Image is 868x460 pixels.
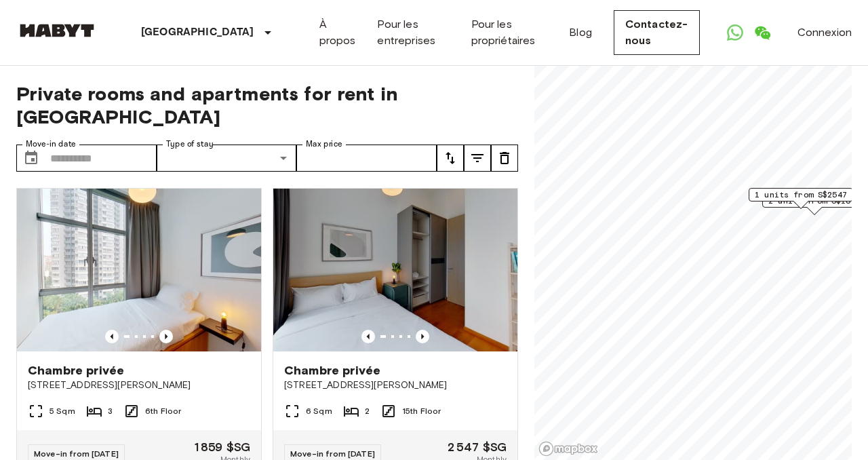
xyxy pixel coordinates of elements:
label: Type of stay [166,138,214,150]
a: Open WhatsApp [722,19,749,46]
button: Previous image [105,330,119,343]
a: Mapbox logo [538,441,598,457]
span: 1 859 $SG [195,441,250,453]
a: Blog [569,24,592,41]
label: Max price [306,138,342,150]
a: Open WeChat [749,19,776,46]
a: Pour les entreprises [377,16,449,49]
button: Previous image [361,330,375,343]
span: 6th Floor [145,405,181,417]
span: 2 547 $SG [448,441,507,453]
span: Chambre privée [28,362,124,379]
span: 3 [108,405,113,417]
button: tune [437,145,464,172]
span: 1 units from S$2547 [755,189,847,201]
button: tune [464,145,491,172]
span: 6 Sqm [306,405,332,417]
span: Chambre privée [284,362,380,379]
a: Pour les propriétaires [471,16,548,49]
button: Choose date [18,145,45,172]
span: 15th Floor [402,405,441,417]
span: [STREET_ADDRESS][PERSON_NAME] [284,379,507,392]
span: Move-in from [DATE] [290,448,375,459]
span: [STREET_ADDRESS][PERSON_NAME] [28,379,250,392]
img: Marketing picture of unit SG-01-112-001-02 [273,189,517,351]
label: Move-in date [26,138,76,150]
a: Contactez-nous [614,10,700,55]
a: À propos [319,16,356,49]
span: 5 Sqm [50,405,75,417]
span: Move-in from [DATE] [34,448,119,459]
img: Marketing picture of unit SG-01-117-001-03 [17,189,261,351]
span: 2 [365,405,370,417]
p: [GEOGRAPHIC_DATA] [141,24,254,41]
a: Connexion [797,24,852,41]
button: Previous image [416,330,429,343]
span: Private rooms and apartments for rent in [GEOGRAPHIC_DATA] [16,82,518,128]
button: tune [491,145,518,172]
img: Habyt [16,24,98,37]
button: Previous image [159,330,173,343]
div: Map marker [749,188,853,209]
